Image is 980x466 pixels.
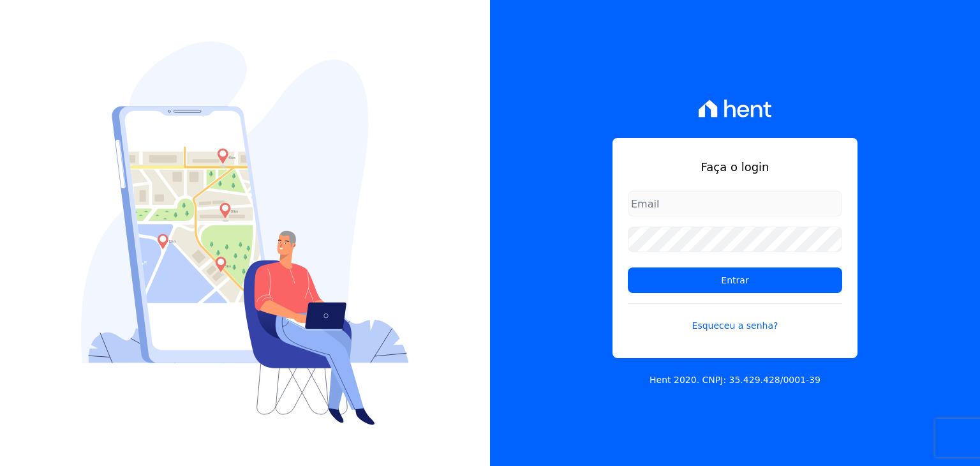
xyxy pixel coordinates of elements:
[81,41,409,425] img: Login
[628,303,842,333] a: Esqueceu a senha?
[628,158,842,176] h1: Faça o login
[650,373,820,387] p: Hent 2020. CNPJ: 35.429.428/0001-39
[628,267,842,293] input: Entrar
[628,191,842,216] input: Email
